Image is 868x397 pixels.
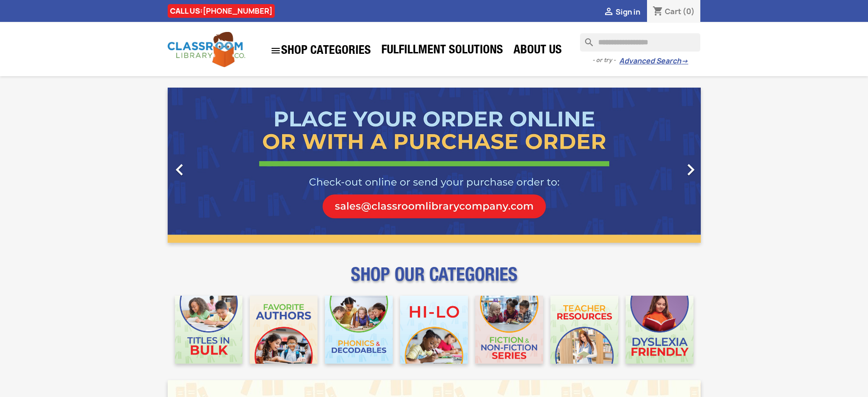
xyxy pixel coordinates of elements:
span: Sign in [616,7,640,17]
i: search [580,33,591,44]
a: Fulfillment Solutions [377,42,508,60]
a: Previous [168,88,248,243]
img: CLC_Teacher_Resources_Mobile.jpg [550,296,618,364]
p: SHOP OUR CATEGORIES [168,272,701,288]
i:  [603,7,614,18]
i:  [270,45,281,56]
a: About Us [509,42,566,60]
span: - or try - [592,56,619,65]
span: → [681,57,688,66]
img: Classroom Library Company [168,32,245,67]
i:  [679,158,702,181]
a: SHOP CATEGORIES [266,41,375,61]
img: CLC_Favorite_Authors_Mobile.jpg [250,296,318,364]
img: CLC_Fiction_Nonfiction_Mobile.jpg [475,296,543,364]
span: Cart [665,6,681,16]
span: (0) [683,6,695,16]
a: [PHONE_NUMBER] [203,6,272,16]
img: CLC_HiLo_Mobile.jpg [400,296,468,364]
div: CALL US: [168,4,275,18]
i: shopping_cart [652,6,663,17]
input: Search [580,33,700,52]
i:  [168,158,191,181]
a: Advanced Search→ [619,57,688,66]
img: CLC_Dyslexia_Mobile.jpg [626,296,693,364]
a:  Sign in [603,7,640,17]
ul: Carousel container [168,88,701,243]
img: CLC_Bulk_Mobile.jpg [175,296,243,364]
a: Next [621,88,701,243]
img: CLC_Phonics_And_Decodables_Mobile.jpg [325,296,393,364]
